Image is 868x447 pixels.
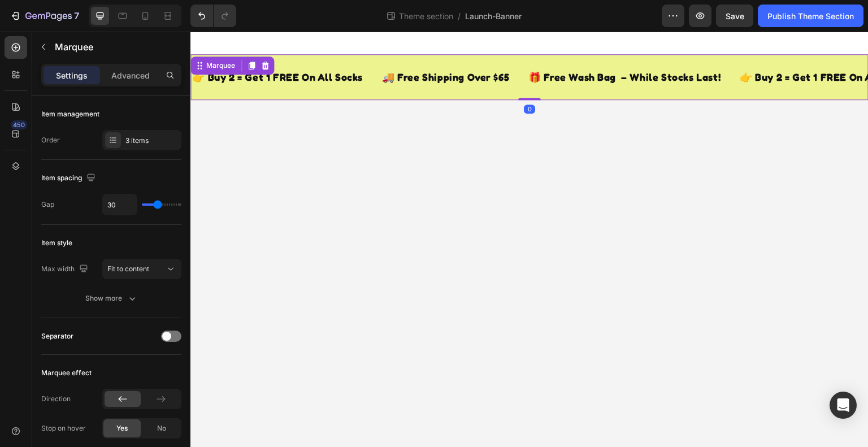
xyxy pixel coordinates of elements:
[338,37,530,54] p: 🎁 Free Wash Bag – While Stocks Last!
[41,331,73,341] div: Separator
[107,264,149,273] span: Fit to content
[55,40,177,54] p: Marquee
[102,259,181,279] button: Fit to content
[103,194,137,215] input: Auto
[116,423,128,433] span: Yes
[767,10,854,22] div: Publish Theme Section
[41,394,71,404] div: Direction
[333,73,345,82] div: 0
[192,37,319,54] p: 🚚 Free Shipping Over $65
[716,5,753,27] button: Save
[85,293,138,304] div: Show more
[74,9,79,23] p: 7
[41,199,54,210] div: Gap
[41,423,86,433] div: Stop on hover
[549,37,720,54] p: 👉 Buy 2 = Get 1 FREE On All Socks
[41,368,92,378] div: Marquee effect
[758,5,863,27] button: Publish Theme Section
[458,10,461,22] span: /
[190,32,868,447] iframe: Design area
[465,10,522,22] span: Launch-Banner
[726,11,744,21] span: Save
[5,5,84,27] button: 7
[41,288,181,309] button: Show more
[397,10,455,22] span: Theme section
[11,120,27,129] div: 450
[41,262,90,277] div: Max width
[41,238,72,248] div: Item style
[41,109,99,119] div: Item management
[190,5,236,27] div: Undo/Redo
[41,135,60,145] div: Order
[41,171,98,186] div: Item spacing
[830,392,857,419] div: Open Intercom Messenger
[125,136,179,146] div: 3 items
[56,70,88,81] p: Settings
[14,29,47,39] div: Marquee
[111,70,150,81] p: Advanced
[157,423,166,433] span: No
